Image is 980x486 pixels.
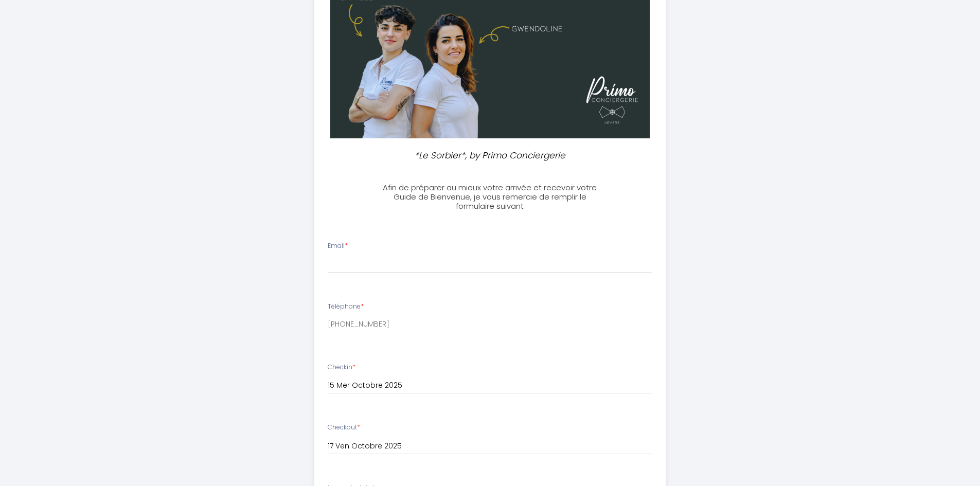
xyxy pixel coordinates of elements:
label: Checkout [328,423,360,433]
label: Checkin [328,363,355,372]
label: Téléphone [328,302,364,312]
p: *Le Sorbier*, by Primo Conciergerie [380,149,600,163]
label: Email [328,241,348,251]
h3: Afin de préparer au mieux votre arrivée et recevoir votre Guide de Bienvenue, je vous remercie de... [376,183,604,211]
